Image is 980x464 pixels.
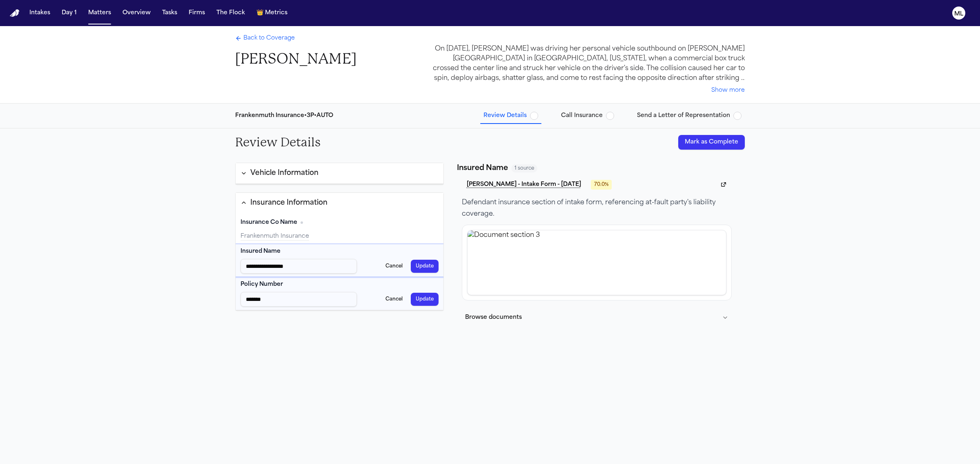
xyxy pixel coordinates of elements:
button: Intakes [26,6,53,20]
span: Send a Letter of Representation [637,112,730,120]
span: Insured Name [241,247,281,256]
span: Review Details [483,112,527,120]
div: Insurance Information [250,198,327,208]
button: Cancel Insured Name edit [381,260,408,273]
button: [PERSON_NAME] - Intake Form - [DATE] [462,177,586,192]
button: Overview [119,6,154,20]
div: Frankenmuth Insurance • 3P • AUTO [235,112,333,120]
span: No citation [301,221,303,224]
button: Cancel Policy Number edit [381,293,408,306]
button: Firms [185,6,208,20]
button: Show more [711,86,745,95]
button: Vehicle Information [236,163,443,184]
p: Defendant insurance section of intake form, referencing at-fault party's liability coverage. [462,197,732,220]
div: On [DATE], [PERSON_NAME] was driving her personal vehicle southbound on [PERSON_NAME][GEOGRAPHIC_... [431,44,745,83]
input: Policy Number input [241,292,357,307]
span: 70.0 % [591,180,612,190]
span: Policy Number [241,281,283,289]
button: Tasks [159,6,180,20]
a: Back to Coverage [235,34,295,42]
div: Vehicle Information [250,168,318,179]
h1: [PERSON_NAME] [235,50,356,68]
button: Review Details [480,108,541,123]
button: Insurance Information [236,193,443,213]
img: Document section 3 [468,230,726,295]
button: Open document viewer [715,179,732,190]
h2: Review Details [235,135,321,150]
span: Call Insurance [561,112,603,120]
button: Send a Letter of Representation [634,108,745,123]
div: Frankenmuth Insurance [241,232,439,241]
a: Home [10,9,20,17]
div: Policy Number (required) [236,277,443,310]
button: Day 1 [58,6,80,20]
span: 1 source [511,164,537,172]
button: The Flock [213,6,248,20]
span: Back to Coverage [243,34,295,42]
div: Insured Name [457,163,508,174]
img: Finch Logo [10,9,20,17]
button: Call Insurance [558,108,617,123]
button: Update Insured Name [411,260,439,273]
input: Insured Name input [241,259,357,274]
div: Insured Name (required) [236,244,443,277]
button: Update Policy Number [411,293,439,306]
div: Insurance Co Name (required) [236,213,443,244]
span: Insurance Co Name [241,219,297,227]
div: View document section 3 [467,230,726,295]
button: Matters [85,6,114,20]
button: crownMetrics [253,6,291,20]
button: Browse documents [462,307,732,328]
button: Mark as Complete [678,135,745,150]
